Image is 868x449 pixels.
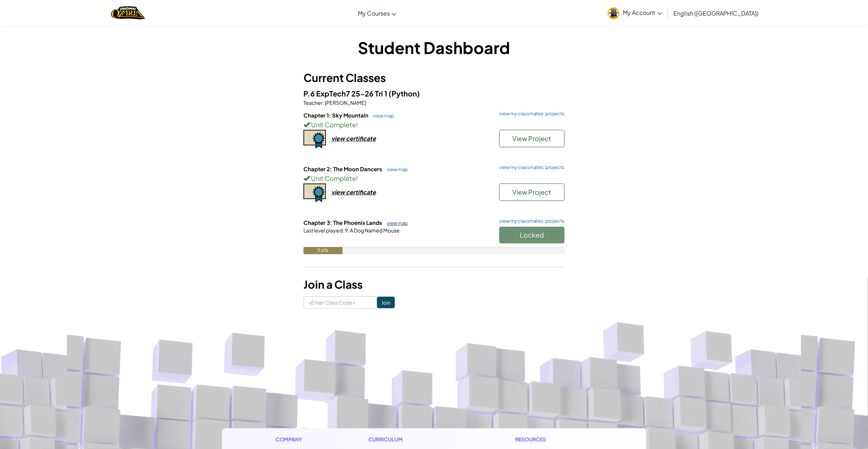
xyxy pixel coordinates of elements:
[608,7,620,19] img: avatar
[303,247,343,254] div: 11.4%
[276,436,309,443] h1: Company
[303,165,383,172] span: Chapter 2: The Moon Dancers
[389,89,420,98] span: (Python)
[303,112,369,119] span: Chapter 1: Sky Mountain
[310,174,356,182] span: Unit Complete
[383,220,408,226] a: view map
[323,99,324,106] span: :
[303,130,326,149] img: certificate-icon.png
[496,165,565,170] a: view my classmates' projects
[303,89,389,98] span: P.6 ExpTech7 25-26 Tri 1
[343,227,344,234] span: :
[368,436,456,443] h1: Curriculum
[499,184,565,201] button: View Project
[354,3,400,23] a: My Courses
[331,188,376,196] div: view certificate
[496,111,565,116] a: view my classmates' projects
[303,296,377,309] input: <Enter Class Code>
[303,184,326,202] img: certificate-icon.png
[303,36,565,59] h1: Student Dashboard
[303,276,565,293] h3: Join a Class
[310,120,356,129] span: Unit Complete
[111,5,145,20] a: Ozaria by CodeCombat logo
[604,1,666,24] a: My Account
[358,9,390,17] span: My Courses
[349,227,400,234] span: A Dog Named Mouse
[111,5,145,20] img: Home
[513,134,551,143] span: View Project
[623,9,662,16] span: My Account
[496,219,565,223] a: view my classmates' projects
[303,188,376,196] a: view certificate
[513,188,551,196] span: View Project
[356,120,358,129] span: !
[324,99,366,106] span: [PERSON_NAME]
[303,70,565,86] h3: Current Classes
[377,297,395,308] input: Join
[303,135,376,142] a: view certificate
[499,130,565,147] button: View Project
[303,99,323,106] span: Teacher
[344,227,349,234] span: 9.
[356,174,358,182] span: !
[303,227,343,234] span: Last level played
[674,9,759,17] span: English ([GEOGRAPHIC_DATA])
[670,3,762,23] a: English ([GEOGRAPHIC_DATA])
[369,113,394,119] a: view map
[383,166,408,172] a: view map
[515,436,592,443] h1: Resources
[303,219,383,226] span: Chapter 3: The Phoenix Lands
[331,135,376,142] div: view certificate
